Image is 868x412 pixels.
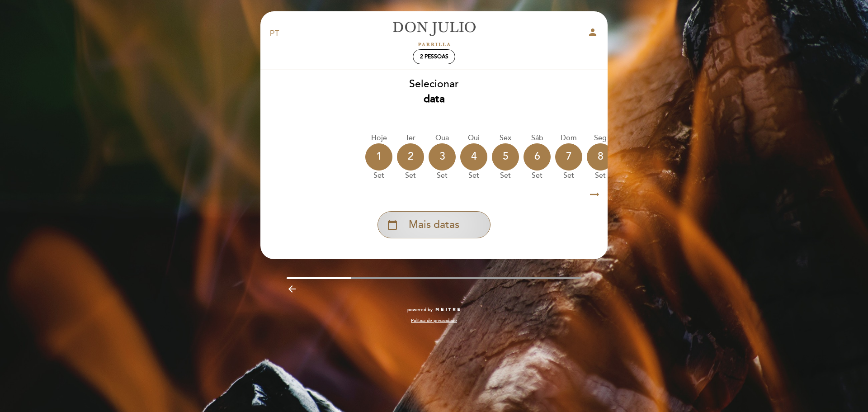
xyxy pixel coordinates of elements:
span: powered by [407,307,433,313]
div: 3 [429,143,456,170]
div: set [429,170,456,181]
span: Mais datas [409,218,459,232]
div: 7 [555,143,582,170]
div: 4 [460,143,487,170]
div: set [460,170,487,181]
div: Seg [587,133,614,143]
div: 8 [587,143,614,170]
i: calendar_today [387,217,398,232]
i: person [587,27,598,38]
div: set [555,170,582,181]
div: set [524,170,551,181]
b: data [424,93,445,105]
div: set [587,170,614,181]
span: 2 pessoas [420,53,448,60]
a: powered by [407,307,461,313]
div: Dom [555,133,582,143]
div: set [365,170,392,181]
i: arrow_right_alt [588,185,601,204]
div: set [397,170,424,181]
div: Qui [460,133,487,143]
div: set [492,170,519,181]
div: Selecionar [260,77,608,107]
img: MEITRE [435,308,461,312]
div: Sex [492,133,519,143]
a: [PERSON_NAME] [377,21,491,46]
div: 6 [524,143,551,170]
div: 5 [492,143,519,170]
div: Qua [429,133,456,143]
a: Política de privacidade [411,317,457,324]
i: arrow_backward [287,284,297,294]
div: Ter [397,133,424,143]
div: Sáb [524,133,551,143]
div: 1 [365,143,392,170]
div: 2 [397,143,424,170]
div: Hoje [365,133,392,143]
button: person [587,27,598,41]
